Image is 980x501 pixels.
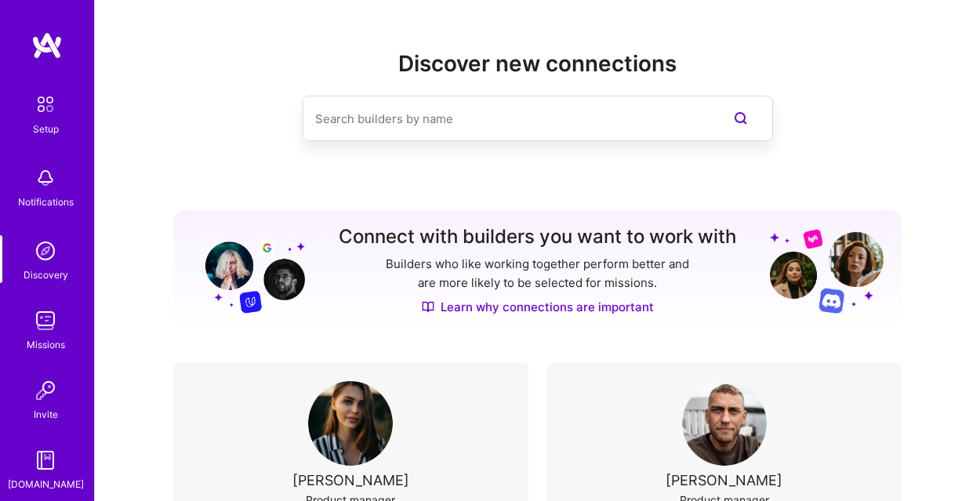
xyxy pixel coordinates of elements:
[18,194,74,210] div: Notifications
[31,31,63,60] img: logo
[8,476,84,492] div: [DOMAIN_NAME]
[29,88,62,121] img: setup
[666,472,782,488] div: [PERSON_NAME]
[30,445,61,476] img: guide book
[339,226,736,249] h3: Connect with builders you want to work with
[34,406,58,423] div: Invite
[422,299,654,315] a: Learn why connections are important
[731,109,750,128] i: icon SearchPurple
[191,227,305,314] img: Grow your network
[30,375,61,406] img: Invite
[383,255,692,292] p: Builders who like working together perform better and are more likely to be selected for missions.
[24,267,68,283] div: Discovery
[292,472,409,488] div: [PERSON_NAME]
[682,381,767,466] img: User Avatar
[308,381,393,466] img: User Avatar
[422,300,434,314] img: Discover
[315,99,698,139] input: Search builders by name
[770,228,884,314] img: Grow your network
[30,162,61,194] img: bell
[30,235,61,267] img: discovery
[30,305,61,336] img: teamwork
[27,336,65,353] div: Missions
[173,51,902,77] h2: Discover new connections
[33,121,59,137] div: Setup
